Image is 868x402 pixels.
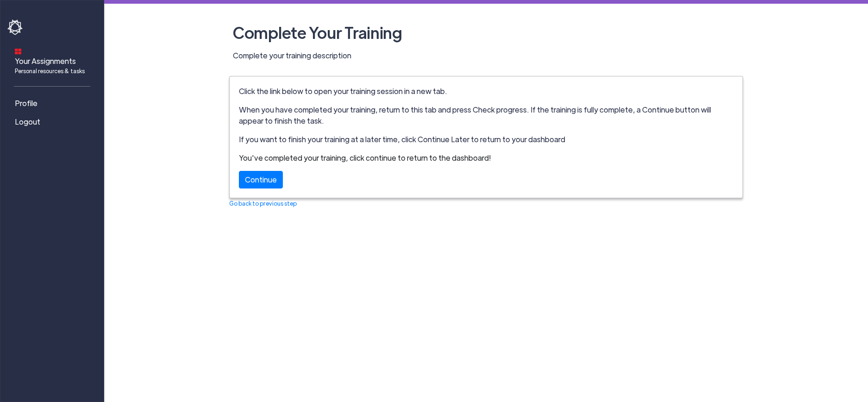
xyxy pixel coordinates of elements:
p: If you want to finish your training at a later time, click Continue Later to return to your dashb... [239,134,733,145]
img: havoc-shield-logo-white.png [7,19,24,35]
span: Your Assignments [15,56,85,75]
img: dashboard-icon.svg [15,48,21,55]
a: Profile [7,94,100,113]
span: Logout [15,116,40,127]
p: Complete your training description [233,50,743,61]
span: Profile [15,98,37,109]
a: Go back to previous step [229,200,297,207]
h2: Complete Your Training [229,19,743,46]
p: Click the link below to open your training session in a new tab. [239,86,733,97]
p: When you have completed your training, return to this tab and press Check progress. If the traini... [239,104,733,126]
a: Continue [239,171,283,188]
a: Your AssignmentsPersonal resources & tasks [7,42,100,79]
div: You've completed your training, click continue to return to the dashboard! [239,152,733,163]
span: Personal resources & tasks [15,67,85,75]
a: Logout [7,113,100,131]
